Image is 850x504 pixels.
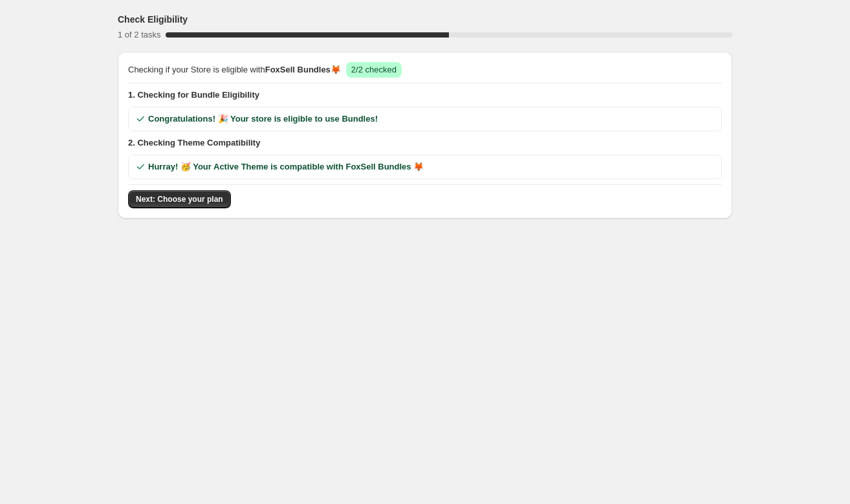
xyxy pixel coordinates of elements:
[128,190,231,208] button: Next: Choose your plan
[128,63,341,76] span: Checking if your Store is eligible with 🦊
[128,137,722,149] span: 2. Checking Theme Compatibility
[136,194,223,204] span: Next: Choose your plan
[128,89,722,102] span: 1. Checking for Bundle Eligibility
[118,13,188,26] h3: Check Eligibility
[118,30,160,39] span: 1 of 2 tasks
[148,113,378,126] span: Congratulations! 🎉 Your store is eligible to use Bundles!
[351,65,397,74] span: 2/2 checked
[148,160,424,173] span: Hurray! 🥳 Your Active Theme is compatible with FoxSell Bundles 🦊
[265,65,331,74] span: FoxSell Bundles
